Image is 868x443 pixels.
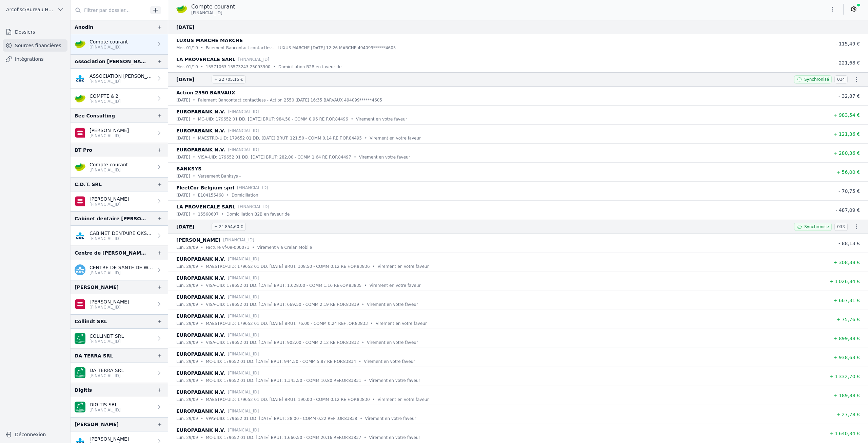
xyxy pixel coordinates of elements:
p: 15568607 [198,211,219,218]
p: lun. 29/09 [176,434,198,441]
p: EUROPABANK N.V. [176,369,225,377]
p: EUROPABANK N.V. [176,388,225,396]
p: COMPTE à 2 [90,93,121,99]
p: Virement en votre faveur [369,434,420,441]
p: [FINANCIAL_ID] [223,237,254,243]
p: lun. 29/09 [176,396,198,403]
div: • [201,415,203,422]
div: • [201,301,203,308]
p: [DATE] [176,116,190,123]
p: Compte courant [90,161,128,168]
p: [FINANCIAL_ID] [228,127,259,134]
span: + 983,54 € [833,112,860,118]
p: MC-UID: 179652 01 DD. [DATE] BRUT: 984,50 - COMM 0,96 RE F.OP.84496 [198,116,348,123]
span: + 308,38 € [833,260,860,265]
p: lun. 29/09 [176,320,198,327]
p: EUROPABANK N.V. [176,274,225,282]
p: CENTRE DE SANTE DE WARZEE ASBL [90,264,153,271]
p: EUROPABANK N.V. [176,255,225,263]
p: [PERSON_NAME] [176,236,220,244]
div: • [351,116,353,123]
div: • [354,154,356,161]
a: Compte courant [FINANCIAL_ID] [71,157,168,177]
p: [FINANCIAL_ID] [90,339,124,344]
p: Virement en votre faveur [364,358,415,365]
p: DIGITIS SRL [90,401,121,408]
div: • [226,192,229,199]
a: CENTRE DE SANTE DE WARZEE ASBL [FINANCIAL_ID] [71,260,168,280]
div: • [201,44,203,51]
p: EUROPABANK N.V. [176,108,225,116]
p: Virement en votre faveur [370,135,421,142]
div: C.D.T. SRL [75,180,102,188]
p: [FINANCIAL_ID] [90,236,153,241]
p: [FINANCIAL_ID] [90,167,128,173]
p: mer. 01/10 [176,44,198,51]
p: VISA-UID: 179652 01 DD. [DATE] BRUT: 902,00 - COMM 2,12 RE F.OP.83832 [206,339,359,346]
a: [PERSON_NAME] [FINANCIAL_ID] [71,294,168,314]
div: • [193,135,195,142]
p: [FINANCIAL_ID] [237,184,268,191]
div: • [201,263,203,270]
a: Intégrations [3,53,67,65]
p: Virement en votre faveur [365,415,416,422]
span: Synchronisé [804,77,829,82]
p: [FINANCIAL_ID] [228,351,259,357]
p: [FINANCIAL_ID] [228,275,259,281]
a: [PERSON_NAME] [FINANCIAL_ID] [71,191,168,211]
img: crelan.png [75,93,85,104]
div: • [193,154,195,161]
div: • [201,434,203,441]
p: [FINANCIAL_ID] [90,44,128,50]
a: Compte courant [FINANCIAL_ID] [71,34,168,54]
p: lun. 29/09 [176,244,198,251]
p: Virement en votre faveur [356,116,407,123]
p: Virement en votre faveur [376,320,427,327]
p: VISA-UID: 179652 01 DD. [DATE] BRUT: 669,50 - COMM 2,19 RE F.OP.83839 [206,301,359,308]
span: - 115,49 € [835,41,860,47]
div: • [364,434,366,441]
p: EUROPABANK N.V. [176,331,225,339]
span: + 121,36 € [833,131,860,137]
p: 15571063 15573243 25093900 [206,63,271,70]
div: • [193,211,195,218]
p: COLLINDT SRL [90,333,124,339]
span: - 487,09 € [835,207,860,213]
p: [PERSON_NAME] [90,127,129,134]
span: + 56,00 € [836,169,860,175]
p: [DATE] [176,154,190,161]
img: BNP_BE_BUSINESS_GEBABEBB.png [75,402,85,412]
span: Arcofisc/Bureau Haot [6,6,55,13]
span: 034 [834,75,848,84]
p: Virement en votre faveur [378,396,429,403]
span: [DATE] [176,223,209,231]
img: BNP_BE_BUSINESS_GEBABEBB.png [75,333,85,344]
p: VISA-UID: 179652 01 DD. [DATE] BRUT: 1.028,00 - COMM 1,16 REF.OP.83835 [206,282,362,289]
span: + 1 332,70 € [829,374,860,379]
p: Virement en votre faveur [367,339,418,346]
p: Compte courant [191,3,235,11]
p: FleetCor Belgium sprl [176,184,234,192]
p: EUROPABANK N.V. [176,127,225,135]
p: EUROPABANK N.V. [176,350,225,358]
p: Versement Banksys - [198,173,241,180]
p: Virement en votre faveur [370,282,421,289]
p: [DATE] [176,192,190,199]
p: EUROPABANK N.V. [176,407,225,415]
p: MAESTRO-UID: 179652 01 DD. [DATE] BRUT: 190,00 - COMM 0,12 RE F.OP.83830 [206,396,370,403]
p: [DATE] [176,97,190,104]
div: • [273,63,276,70]
div: • [252,244,254,251]
p: [FINANCIAL_ID] [228,313,259,319]
img: belfius-1.png [75,127,85,138]
div: • [362,339,364,346]
img: CBC_CREGBEBB.png [75,230,85,241]
p: Paiement Bancontact contactless - LUXUS MARCHE [DATE] 12:26 MARCHE 494099******4605 [206,44,396,51]
div: • [362,301,364,308]
span: + 27,78 € [836,412,860,417]
div: [PERSON_NAME] [75,420,119,428]
p: Action 2550 BARVAUX [176,89,235,97]
button: Déconnexion [3,429,67,440]
p: Domiciliation B2B en faveur de [278,63,342,70]
span: + 280,36 € [833,150,860,156]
